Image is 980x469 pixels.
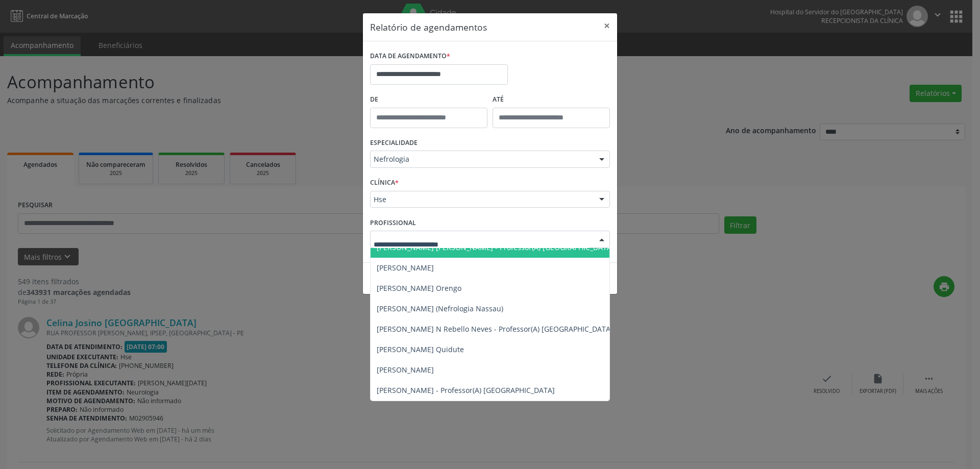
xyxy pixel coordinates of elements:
label: ATÉ [493,92,610,108]
span: [PERSON_NAME] [377,365,434,375]
label: PROFISSIONAL [370,215,416,231]
span: [PERSON_NAME] Quidute [377,344,464,354]
span: [PERSON_NAME] (Nefrologia Nassau) [377,304,503,313]
span: Hse [374,194,589,205]
label: DATA DE AGENDAMENTO [370,48,450,64]
label: CLÍNICA [370,175,399,191]
label: ESPECIALIDADE [370,135,418,151]
h5: Relatório de agendamentos [370,20,487,34]
span: [PERSON_NAME] N Rebello Neves - Professor(A) [GEOGRAPHIC_DATA] [377,324,613,334]
span: [PERSON_NAME] - Professor(A) [GEOGRAPHIC_DATA] [377,385,555,395]
span: [PERSON_NAME] [377,263,434,273]
label: De [370,92,487,108]
span: [PERSON_NAME] Orengo [377,283,461,293]
button: Close [597,13,617,38]
span: Nefrologia [374,154,589,164]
